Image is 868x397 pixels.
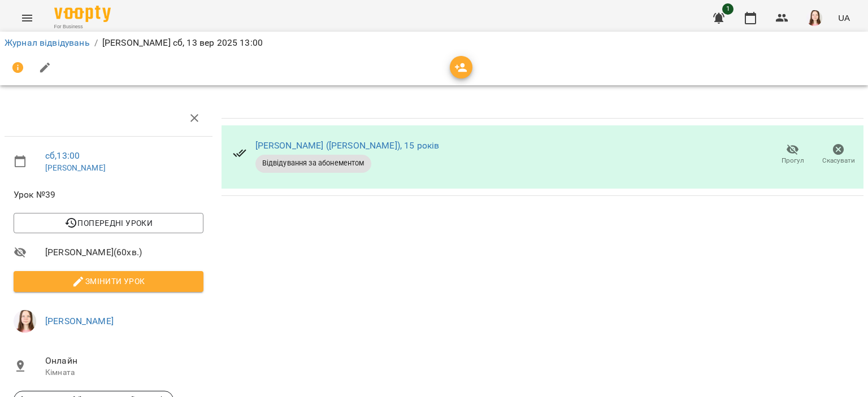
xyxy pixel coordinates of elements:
button: Попередні уроки [14,213,203,233]
span: For Business [54,23,111,30]
p: [PERSON_NAME] сб, 13 вер 2025 13:00 [102,36,263,50]
a: [PERSON_NAME] [45,316,114,326]
a: сб , 13:00 [45,150,80,161]
span: Прогул [782,156,804,165]
p: Кімната [45,367,203,378]
button: Скасувати [815,139,861,171]
span: [PERSON_NAME] ( 60 хв. ) [45,246,203,259]
span: Урок №39 [14,188,203,202]
nav: breadcrumb [5,36,863,50]
span: Змінити урок [23,274,194,288]
button: Menu [14,5,41,32]
span: Попередні уроки [23,216,194,230]
span: UA [838,12,850,24]
button: Змінити урок [14,271,203,291]
button: Прогул [770,139,815,171]
a: [PERSON_NAME] ([PERSON_NAME]), 15 років [255,140,440,151]
li: / [94,36,98,50]
span: 1 [722,3,734,15]
img: 83b29030cd47969af3143de651fdf18c.jpg [14,310,36,333]
span: Скасувати [822,156,855,165]
a: [PERSON_NAME] [45,163,106,172]
span: Відвідування за абонементом [255,158,371,168]
img: Voopty Logo [54,6,111,22]
button: UA [834,7,854,28]
a: Журнал відвідувань [5,37,90,48]
span: Онлайн [45,354,203,368]
img: 83b29030cd47969af3143de651fdf18c.jpg [806,10,822,26]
